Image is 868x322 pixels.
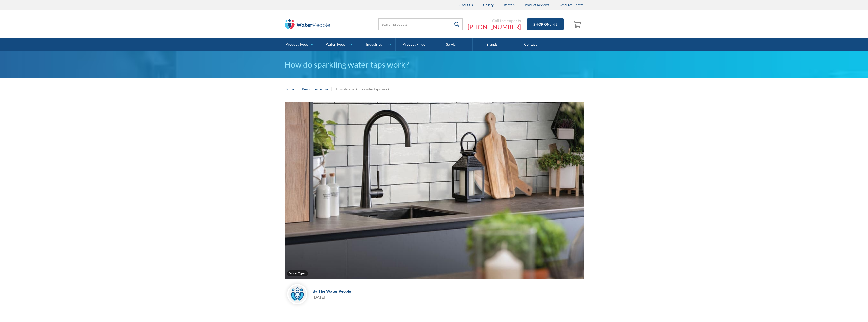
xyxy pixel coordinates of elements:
[331,86,333,92] div: |
[285,86,294,92] a: Home
[357,38,395,51] a: Industries
[312,289,317,293] div: By
[280,38,318,51] a: Product Types
[434,38,473,51] a: Servicing
[312,294,351,300] div: [DATE]
[336,86,391,92] div: How do sparkling water taps work?
[378,18,463,30] input: Search products
[511,38,550,51] a: Contact
[468,23,521,31] a: [PHONE_NUMBER]
[318,289,351,293] div: The Water People
[286,42,308,47] div: Product Types
[285,19,330,29] img: The Water People
[527,18,564,30] a: Shop Online
[302,86,328,92] a: Resource Centre
[571,18,584,30] a: Open cart
[289,271,306,275] div: Water Types
[297,86,299,92] div: |
[468,18,521,23] div: Call the experts
[285,59,584,71] h1: How do sparkling water taps work?
[326,42,345,47] div: Water Types
[318,38,357,51] a: Water Types
[366,42,382,47] div: Industries
[396,38,434,51] a: Product Finder
[573,20,582,28] img: shopping cart
[285,102,584,279] img: How does sparkling water tap work
[473,38,511,51] a: Brands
